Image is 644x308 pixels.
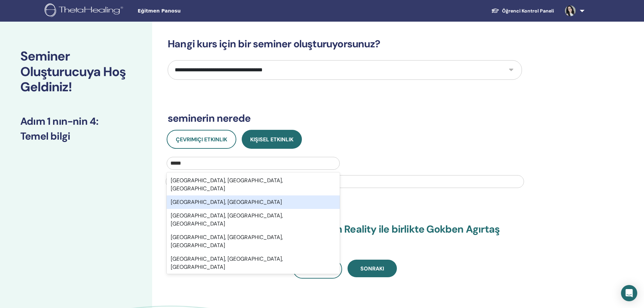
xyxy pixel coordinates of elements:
div: Open Intercom Messenger [621,285,637,301]
h3: seminerin nerede [168,112,522,124]
div: [GEOGRAPHIC_DATA], [GEOGRAPHIC_DATA], [GEOGRAPHIC_DATA] [167,252,340,274]
button: Çevrimiçi Etkinlik [167,130,236,149]
button: Kişisel Etkinlik [242,130,302,149]
h3: Temel bilgi [20,130,132,142]
h3: Hangi kurs için bir seminer oluşturuyorsunuz? [168,38,522,50]
a: Öğrenci Kontrol Paneli [486,5,559,17]
h3: Bilgilerinizi onaylayın [168,208,522,220]
div: [GEOGRAPHIC_DATA], [GEOGRAPHIC_DATA], [GEOGRAPHIC_DATA] [167,209,340,231]
span: Sonraki [360,265,384,272]
h3: Adım 1 nın-nin 4 : [20,115,132,127]
img: logo.png [45,3,125,19]
span: Kişisel Etkinlik [250,136,293,143]
div: [GEOGRAPHIC_DATA], [GEOGRAPHIC_DATA], [GEOGRAPHIC_DATA] [167,174,340,195]
button: Sonraki [348,260,397,277]
h3: ThetaHealing Intro- Create Your Own Reality ile birlikte Gokben Agırtaş [168,223,522,243]
span: Eğitmen Panosu [138,7,239,15]
img: graduation-cap-white.svg [491,8,499,14]
div: [GEOGRAPHIC_DATA], [GEOGRAPHIC_DATA] [167,195,340,209]
div: [GEOGRAPHIC_DATA], [GEOGRAPHIC_DATA], [GEOGRAPHIC_DATA] [167,231,340,252]
img: default.jpg [565,5,576,16]
h2: Seminer Oluşturucuya Hoş Geldiniz! [20,49,132,95]
span: Çevrimiçi Etkinlik [176,136,227,143]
